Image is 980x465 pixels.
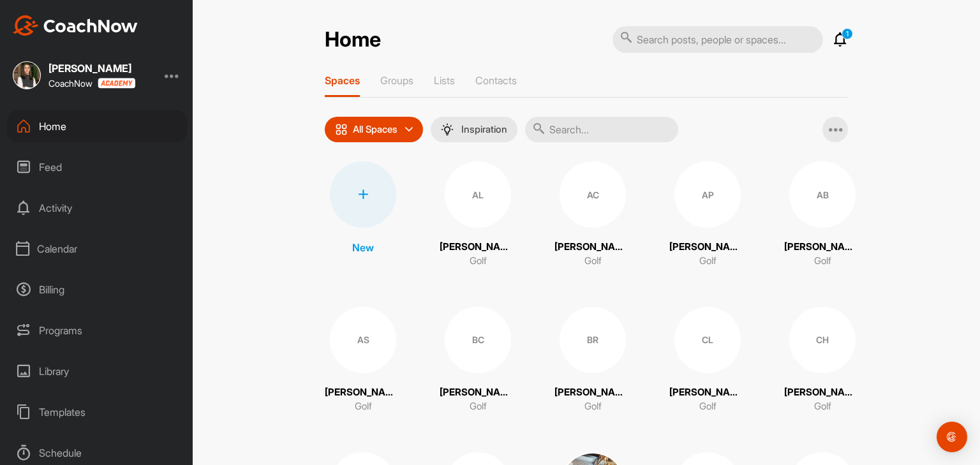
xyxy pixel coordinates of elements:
div: BR [560,307,626,373]
p: Golf [584,399,602,414]
p: Golf [699,399,716,414]
div: AP [674,161,741,228]
p: Groups [380,74,413,87]
input: Search posts, people or spaces... [612,26,823,53]
p: Golf [699,254,716,269]
a: BC[PERSON_NAME]Golf [440,307,516,414]
p: [PERSON_NAME] [440,240,516,255]
p: [PERSON_NAME] [784,385,861,400]
p: Golf [470,399,487,414]
p: [PERSON_NAME] [669,240,746,255]
h2: Home [325,27,381,52]
div: Activity [7,192,187,224]
a: CH[PERSON_NAME]Golf [784,307,861,414]
img: CoachNow acadmey [98,78,135,89]
p: Golf [814,399,831,414]
p: [PERSON_NAME] [554,240,631,255]
a: AC[PERSON_NAME]Golf [554,161,631,269]
div: Programs [7,314,187,346]
p: Golf [470,254,487,269]
p: [PERSON_NAME] [440,385,516,400]
p: [PERSON_NAME] [554,385,631,400]
div: CL [674,307,741,373]
div: Library [7,355,187,387]
p: Inspiration [461,124,507,135]
div: BC [445,307,511,373]
p: New [352,240,374,255]
img: menuIcon [441,123,454,136]
div: Open Intercom Messenger [937,422,967,452]
div: CH [789,307,856,373]
div: AL [445,161,511,228]
p: [PERSON_NAME] [784,240,861,255]
a: AB[PERSON_NAME]Golf [784,161,861,269]
p: [PERSON_NAME] [325,385,401,400]
a: AS[PERSON_NAME]Golf [325,307,401,414]
p: 1 [842,28,853,40]
div: Calendar [7,233,187,265]
p: Golf [355,399,372,414]
a: CL[PERSON_NAME]Golf [669,307,746,414]
img: icon [335,123,348,136]
div: [PERSON_NAME] [48,63,135,73]
a: AP[PERSON_NAME]Golf [669,161,746,269]
p: Golf [814,254,831,269]
img: CoachNow [13,15,138,36]
div: CoachNow [48,78,135,89]
div: Feed [7,151,187,183]
p: Lists [434,74,455,87]
p: [PERSON_NAME] [669,385,746,400]
div: AS [330,307,396,373]
div: Home [7,110,187,142]
div: Billing [7,274,187,306]
div: AC [560,161,626,228]
p: Spaces [325,74,360,87]
input: Search... [525,117,678,142]
p: All Spaces [353,124,397,135]
a: BR[PERSON_NAME]Golf [554,307,631,414]
img: square_318c742b3522fe015918cc0bd9a1d0e8.jpg [13,61,41,89]
div: Templates [7,396,187,428]
div: AB [789,161,856,228]
a: AL[PERSON_NAME]Golf [440,161,516,269]
p: Golf [584,254,602,269]
p: Contacts [475,74,517,87]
